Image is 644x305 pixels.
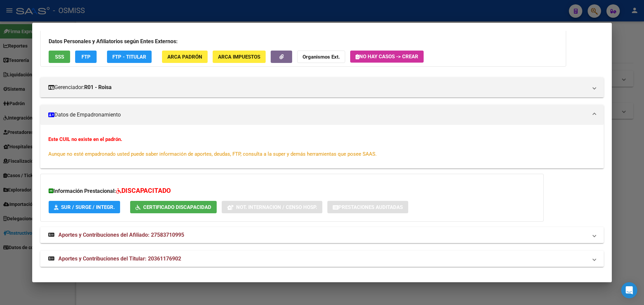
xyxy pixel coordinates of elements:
span: Not. Internacion / Censo Hosp. [236,204,317,210]
button: Organismos Ext. [297,51,345,63]
mat-panel-title: Gerenciador: [48,83,588,91]
span: Aportes y Contribuciones del Afiliado: 27583710995 [58,232,184,238]
button: No hay casos -> Crear [350,51,424,63]
span: Prestaciones Auditadas [338,204,403,210]
span: FTP [82,54,91,60]
strong: Este CUIL no existe en el padrón. [48,136,122,142]
strong: R01 - Roisa [84,83,112,91]
span: FTP - Titular [112,54,146,60]
span: SSS [55,54,64,60]
div: Open Intercom Messenger [621,282,637,298]
h3: Datos Personales y Afiliatorios según Entes Externos: [49,37,558,46]
span: DISCAPACITADO [121,187,171,195]
mat-expansion-panel-header: Datos de Empadronamiento [40,105,604,125]
button: FTP [75,51,97,63]
strong: Organismos Ext. [303,54,340,60]
span: Aportes y Contribuciones del Titular: 20361176902 [58,255,181,262]
button: FTP - Titular [107,51,152,63]
mat-expansion-panel-header: Gerenciador:R01 - Roisa [40,77,604,97]
mat-panel-title: Datos de Empadronamiento [48,111,588,119]
button: Not. Internacion / Censo Hosp. [222,201,322,213]
span: Aunque no esté empadronado usted puede saber información de aportes, deudas, FTP, consulta a la s... [48,151,377,157]
div: Datos de Empadronamiento [40,125,604,168]
button: ARCA Padrón [162,51,208,63]
span: No hay casos -> Crear [356,54,418,60]
span: ARCA Padrón [167,54,202,60]
span: ARCA Impuestos [218,54,260,60]
button: SUR / SURGE / INTEGR. [49,201,120,213]
span: Certificado Discapacidad [143,204,211,210]
h3: Información Prestacional: [49,186,535,196]
button: Prestaciones Auditadas [327,201,408,213]
span: SUR / SURGE / INTEGR. [61,204,115,210]
button: Certificado Discapacidad [130,201,217,213]
button: SSS [49,51,70,63]
button: ARCA Impuestos [213,51,266,63]
mat-expansion-panel-header: Aportes y Contribuciones del Afiliado: 27583710995 [40,227,604,243]
mat-expansion-panel-header: Aportes y Contribuciones del Titular: 20361176902 [40,251,604,267]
